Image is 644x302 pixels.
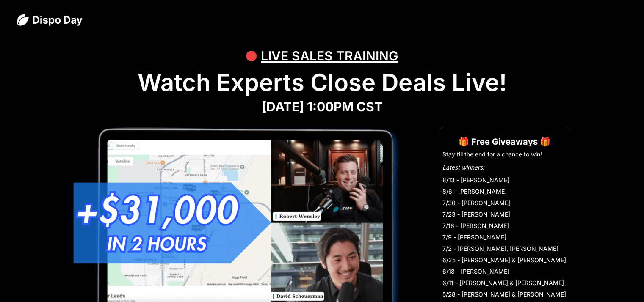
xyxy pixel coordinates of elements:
[442,164,484,171] em: Latest winners:
[459,137,550,147] strong: 🎁 Free Giveaways 🎁
[442,150,567,159] li: Stay till the end for a chance to win!
[261,43,398,69] div: LIVE SALES TRAINING
[17,69,627,97] h1: Watch Experts Close Deals Live!
[262,99,383,114] strong: [DATE] 1:00PM CST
